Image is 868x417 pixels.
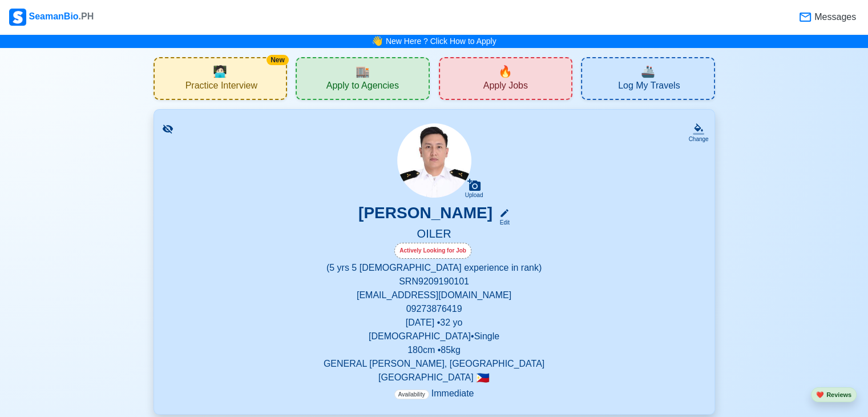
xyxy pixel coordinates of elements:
[168,227,701,243] h5: OILER
[9,9,26,26] img: Logo
[394,387,474,400] p: Immediate
[168,330,701,343] p: [DEMOGRAPHIC_DATA] • Single
[641,63,655,80] span: travel
[168,275,701,288] p: SRN 9209190101
[168,261,701,275] p: (5 yrs 5 [DEMOGRAPHIC_DATA] experience in rank)
[356,63,370,80] span: agencies
[618,80,680,94] span: Log My Travels
[185,80,257,94] span: Practice Interview
[267,55,289,65] div: New
[358,203,492,227] h3: [PERSON_NAME]
[168,357,701,371] p: GENERAL [PERSON_NAME], [GEOGRAPHIC_DATA]
[326,80,399,94] span: Apply to Agencies
[394,390,429,399] span: Availability
[394,243,471,259] div: Actively Looking for Job
[498,63,512,80] span: new
[168,302,701,316] p: 09273876419
[476,372,490,383] span: 🇵🇭
[465,192,483,199] div: Upload
[213,63,227,80] span: interview
[688,135,708,143] div: Change
[9,9,94,26] div: SeamanBio
[79,11,94,21] span: .PH
[168,288,701,302] p: [EMAIL_ADDRESS][DOMAIN_NAME]
[168,316,701,330] p: [DATE] • 32 yo
[168,371,701,384] p: [GEOGRAPHIC_DATA]
[495,218,510,227] div: Edit
[812,10,856,24] span: Messages
[386,37,496,46] a: New Here ? Click How to Apply
[483,80,528,94] span: Apply Jobs
[811,387,857,403] button: heartReviews
[168,343,701,357] p: 180 cm • 85 kg
[816,391,824,398] span: heart
[370,33,385,49] span: bell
